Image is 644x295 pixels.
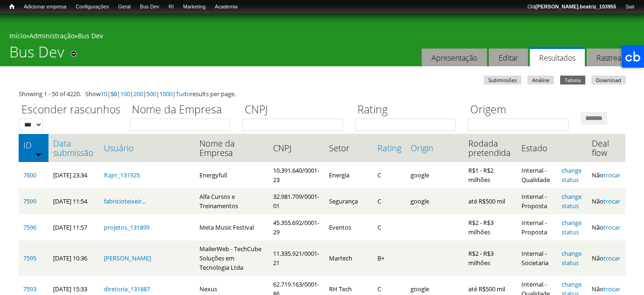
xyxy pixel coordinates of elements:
[19,2,71,12] a: Adicionar empresa
[268,214,324,240] td: 45.355.692/0001-29
[587,188,625,214] td: Não
[324,134,373,162] th: Setor
[9,3,14,10] span: Início
[104,285,150,293] a: diretoria_131887
[48,162,99,188] td: [DATE] 23:34
[110,90,117,98] a: 50
[517,188,557,214] td: Internal - Proposta
[406,162,464,188] td: google
[560,76,585,84] a: Tabela
[603,285,620,293] a: trocar
[523,2,621,12] a: Olá[PERSON_NAME].beatriz_103955
[377,143,401,153] a: Rating
[210,2,242,12] a: Academia
[195,188,268,214] td: Alfa Cursos e Treinamentos
[104,223,150,232] a: projetos_131899
[464,240,517,276] td: R$2 - R$3 milhões
[464,162,517,188] td: R$1 - R$2 milhões
[621,2,639,12] a: Sair
[159,90,172,98] a: 1000
[9,43,64,66] h1: Bus Dev
[195,162,268,188] td: Energyfull
[603,197,620,205] a: trocar
[101,90,107,98] a: 10
[35,151,41,157] img: ordem crescente
[176,90,190,98] a: Tudo
[468,102,575,119] label: Origem
[23,285,36,293] a: 7593
[530,47,585,67] a: Resultados
[517,214,557,240] td: Internal - Proposta
[373,214,406,240] td: C
[113,2,135,12] a: Geral
[562,218,582,236] a: change status
[324,214,373,240] td: Eventos
[9,31,635,43] div: » »
[535,4,616,9] strong: [PERSON_NAME].beatriz_103955
[164,2,178,12] a: RI
[29,31,75,40] a: Administração
[587,162,625,188] td: Não
[78,31,103,40] a: Bus Dev
[411,143,459,153] a: Origin
[517,134,557,162] th: Estado
[135,2,164,12] a: Bus Dev
[195,134,268,162] th: Nome da Empresa
[268,188,324,214] td: 32.981.709/0001-01
[71,2,114,12] a: Configurações
[23,140,44,150] a: ID
[324,188,373,214] td: Segurança
[355,102,462,119] label: Rating
[19,102,123,119] label: Esconder rascunhos
[133,90,143,98] a: 200
[104,171,140,179] a: ftajrr_131925
[484,76,521,84] a: Submissões
[373,188,406,214] td: C
[591,76,626,84] a: Download
[178,2,210,12] a: Marketing
[23,254,36,262] a: 7595
[104,197,146,205] a: fabricioteixeir...
[406,188,464,214] td: google
[48,240,99,276] td: [DATE] 10:36
[464,188,517,214] td: até R$500 mil
[268,162,324,188] td: 10.391.640/0001-23
[324,240,373,276] td: Martech
[195,214,268,240] td: Meta Music Festival
[587,214,625,240] td: Não
[603,223,620,232] a: trocar
[587,49,634,67] a: Rastrear
[422,49,487,67] a: Apresentação
[587,134,625,162] th: Deal flow
[48,214,99,240] td: [DATE] 11:57
[48,188,99,214] td: [DATE] 11:54
[53,139,95,157] a: Data submissão
[9,31,26,40] a: Início
[562,192,582,210] a: change status
[268,134,324,162] th: CNPJ
[195,240,268,276] td: MailerWeb - TechCube Soluções em Tecnologia Ltda
[517,162,557,188] td: Internal - Qualidade
[464,214,517,240] td: R$2 - R$3 milhões
[562,166,582,184] a: change status
[562,249,582,267] a: change status
[120,90,130,98] a: 100
[517,240,557,276] td: Internal - Societaria
[19,89,625,98] div: Showing 1 - 50 of 4220. Show | | | | | | results per page.
[528,76,554,84] a: Análise
[587,240,625,276] td: Não
[104,143,191,153] a: Usuário
[268,240,324,276] td: 11.335.921/0001-21
[23,197,36,205] a: 7599
[242,102,349,119] label: CNPJ
[373,162,406,188] td: C
[130,102,236,119] label: Nome da Empresa
[324,162,373,188] td: Energía
[146,90,156,98] a: 500
[464,134,517,162] th: Rodada pretendida
[603,254,620,262] a: trocar
[23,223,36,232] a: 7596
[104,254,151,262] a: [PERSON_NAME]
[23,171,36,179] a: 7600
[489,49,528,67] a: Editar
